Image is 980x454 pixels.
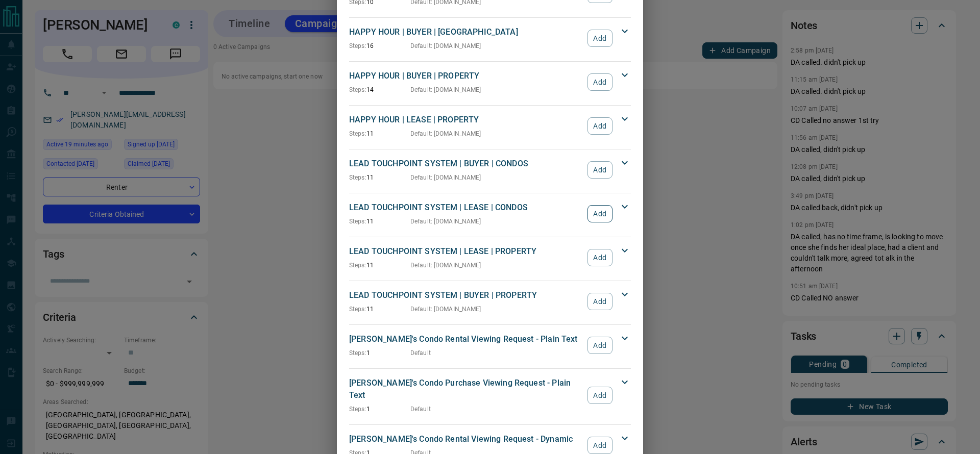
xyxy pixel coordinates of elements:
[349,158,582,170] p: LEAD TOUCHPOINT SYSTEM | BUYER | CONDOS
[410,85,481,94] p: Default : [DOMAIN_NAME]
[349,217,410,226] p: 11
[410,305,481,314] p: Default : [DOMAIN_NAME]
[587,30,612,47] button: Add
[349,333,582,345] p: [PERSON_NAME]'s Condo Rental Viewing Request - Plain Text
[349,42,366,49] span: Steps:
[349,174,366,181] span: Steps:
[410,348,431,358] p: Default
[587,117,612,135] button: Add
[349,199,631,228] div: LEAD TOUCHPOINT SYSTEM | LEASE | CONDOSSteps:11Default: [DOMAIN_NAME]Add
[349,349,366,357] span: Steps:
[349,85,410,94] p: 14
[349,262,366,269] span: Steps:
[349,405,410,414] p: 1
[349,129,410,138] p: 11
[349,112,631,140] div: HAPPY HOUR | LEASE | PROPERTYSteps:11Default: [DOMAIN_NAME]Add
[587,387,612,404] button: Add
[349,173,410,182] p: 11
[349,218,366,225] span: Steps:
[587,161,612,179] button: Add
[349,243,631,272] div: LEAD TOUCHPOINT SYSTEM | LEASE | PROPERTYSteps:11Default: [DOMAIN_NAME]Add
[410,405,431,414] p: Default
[349,26,582,38] p: HAPPY HOUR | BUYER | [GEOGRAPHIC_DATA]
[587,73,612,91] button: Add
[587,337,612,354] button: Add
[349,306,366,313] span: Steps:
[349,406,366,413] span: Steps:
[349,24,631,53] div: HAPPY HOUR | BUYER | [GEOGRAPHIC_DATA]Steps:16Default: [DOMAIN_NAME]Add
[349,70,582,82] p: HAPPY HOUR | BUYER | PROPERTY
[349,289,582,301] p: LEAD TOUCHPOINT SYSTEM | BUYER | PROPERTY
[349,433,582,445] p: [PERSON_NAME]'s Condo Rental Viewing Request - Dynamic
[349,377,582,401] p: [PERSON_NAME]'s Condo Purchase Viewing Request - Plain Text
[349,41,410,51] p: 16
[349,331,631,360] div: [PERSON_NAME]'s Condo Rental Viewing Request - Plain TextSteps:1DefaultAdd
[349,375,631,416] div: [PERSON_NAME]'s Condo Purchase Viewing Request - Plain TextSteps:1DefaultAdd
[349,348,410,358] p: 1
[587,437,612,454] button: Add
[587,205,612,222] button: Add
[587,293,612,310] button: Add
[410,41,481,51] p: Default : [DOMAIN_NAME]
[349,114,582,126] p: HAPPY HOUR | LEASE | PROPERTY
[587,249,612,266] button: Add
[410,129,481,138] p: Default : [DOMAIN_NAME]
[349,201,582,214] p: LEAD TOUCHPOINT SYSTEM | LEASE | CONDOS
[349,245,582,258] p: LEAD TOUCHPOINT SYSTEM | LEASE | PROPERTY
[410,217,481,226] p: Default : [DOMAIN_NAME]
[349,261,410,270] p: 11
[410,173,481,182] p: Default : [DOMAIN_NAME]
[349,156,631,184] div: LEAD TOUCHPOINT SYSTEM | BUYER | CONDOSSteps:11Default: [DOMAIN_NAME]Add
[410,261,481,270] p: Default : [DOMAIN_NAME]
[349,305,410,314] p: 11
[349,86,366,93] span: Steps:
[349,130,366,137] span: Steps:
[349,287,631,316] div: LEAD TOUCHPOINT SYSTEM | BUYER | PROPERTYSteps:11Default: [DOMAIN_NAME]Add
[349,68,631,96] div: HAPPY HOUR | BUYER | PROPERTYSteps:14Default: [DOMAIN_NAME]Add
